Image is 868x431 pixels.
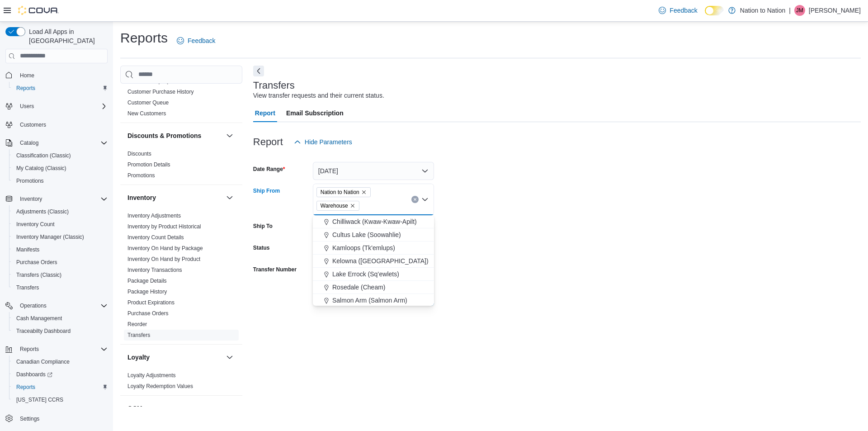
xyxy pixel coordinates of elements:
[16,315,62,322] span: Cash Management
[16,119,50,130] a: Customers
[350,203,355,208] button: Remove Warehouse from selection in this group
[120,65,242,123] div: Customer
[16,101,38,112] button: Users
[16,246,39,253] span: Manifests
[9,355,111,368] button: Canadian Compliance
[16,412,108,424] span: Settings
[127,404,222,413] button: OCM
[127,383,193,389] a: Loyalty Redemption Values
[13,369,56,380] a: Dashboards
[127,310,169,317] span: Purchase Orders
[16,70,108,81] span: Home
[127,289,167,295] a: Package History
[127,299,175,306] span: Product Expirations
[9,325,111,337] button: Traceabilty Dashboard
[16,177,44,185] span: Promotions
[809,5,861,16] p: [PERSON_NAME]
[13,356,73,367] a: Canadian Compliance
[313,268,434,281] button: Lake Errock (Sq’ewlets)
[313,255,434,268] button: Kelowna ([GEOGRAPHIC_DATA])
[421,196,429,203] button: Close list of options
[2,118,111,131] button: Customers
[9,368,111,381] a: Dashboards
[332,256,429,265] span: Kelowna ([GEOGRAPHIC_DATA])
[705,6,724,15] input: Dark Mode
[127,172,155,179] span: Promotions
[313,215,434,360] div: Choose from the following options
[290,133,356,151] button: Hide Parameters
[16,300,108,311] span: Operations
[13,313,66,324] a: Cash Management
[120,370,242,395] div: Loyalty
[13,232,108,242] span: Inventory Manager (Classic)
[9,256,111,269] button: Purchase Orders
[286,104,344,122] span: Email Subscription
[173,32,219,50] a: Feedback
[789,5,791,16] p: |
[13,150,75,161] a: Classification (Classic)
[13,382,108,393] span: Reports
[127,245,203,251] a: Inventory On Hand by Package
[16,101,108,112] span: Users
[127,256,200,263] span: Inventory On Hand by Product
[2,299,111,312] button: Operations
[127,383,193,390] span: Loyalty Redemption Values
[253,244,270,251] label: Status
[16,271,61,279] span: Transfers (Classic)
[127,321,147,328] span: Reorder
[13,232,88,242] a: Inventory Manager (Classic)
[332,270,399,279] span: Lake Errock (Sq’ewlets)
[18,6,59,15] img: Cova
[127,353,222,362] button: Loyalty
[20,139,38,147] span: Catalog
[16,194,46,204] button: Inventory
[224,403,235,414] button: OCM
[13,270,108,280] span: Transfers (Classic)
[253,266,297,273] label: Transfer Number
[313,242,434,255] button: Kamloops (Tk'emlups)
[313,294,434,307] button: Salmon Arm (Salmon Arm)
[13,83,39,94] a: Reports
[255,104,275,122] span: Report
[20,415,39,422] span: Settings
[655,1,701,19] a: Feedback
[13,83,108,94] span: Reports
[25,27,108,45] span: Load All Apps in [GEOGRAPHIC_DATA]
[253,187,280,194] label: Ship From
[16,358,70,365] span: Canadian Compliance
[13,394,108,405] span: Washington CCRS
[127,256,200,262] a: Inventory On Hand by Product
[16,208,69,215] span: Adjustments (Classic)
[20,195,42,203] span: Inventory
[20,121,46,128] span: Customers
[127,193,222,202] button: Inventory
[253,80,295,91] h3: Transfers
[127,213,181,219] a: Inventory Adjustments
[313,228,434,242] button: Cultus Lake (Soowahlie)
[796,5,803,16] span: JM
[16,137,42,148] button: Catalog
[13,244,108,255] span: Manifests
[127,223,201,230] a: Inventory by Product Historical
[127,172,155,179] a: Promotions
[16,327,71,335] span: Traceabilty Dashboard
[16,344,108,355] span: Reports
[13,206,72,217] a: Adjustments (Classic)
[253,137,283,147] h3: Report
[127,161,170,168] a: Promotion Details
[9,381,111,393] button: Reports
[253,223,273,230] label: Ship To
[9,312,111,325] button: Cash Management
[127,372,176,379] span: Loyalty Adjustments
[13,313,108,324] span: Cash Management
[253,91,384,100] div: View transfer requests and their current status.
[13,369,108,380] span: Dashboards
[9,82,111,95] button: Reports
[13,326,108,336] span: Traceabilty Dashboard
[16,221,55,228] span: Inventory Count
[16,384,35,391] span: Reports
[313,281,434,294] button: Rosedale (Cheam)
[120,148,242,185] div: Discounts & Promotions
[127,234,184,241] span: Inventory Count Details
[127,223,201,230] span: Inventory by Product Historical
